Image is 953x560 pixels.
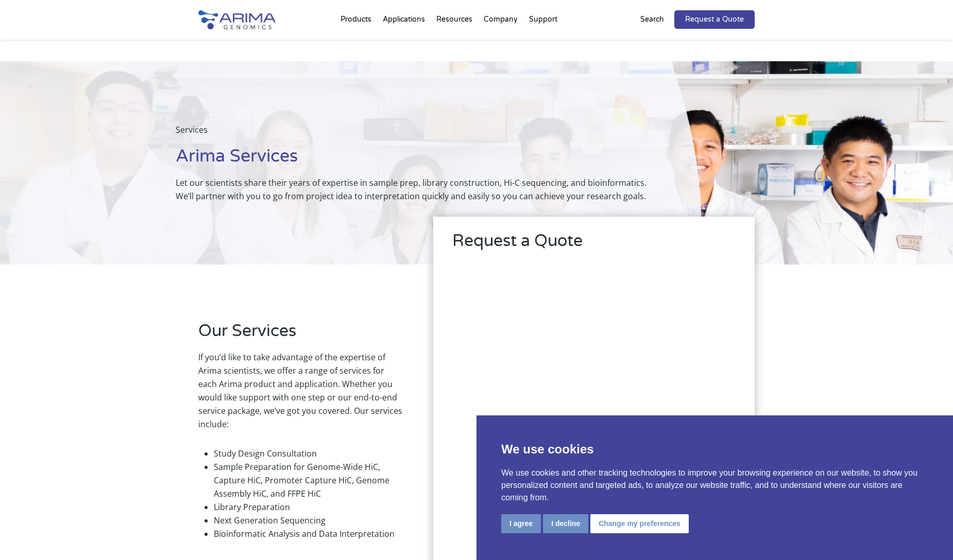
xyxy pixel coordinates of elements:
h2: Request a Quote [452,230,736,260]
li: Library Preparation [214,500,402,514]
li: Bioinformatic Analysis and Data Interpretation [214,527,402,540]
button: Change my preferences [590,514,689,533]
button: I agree [501,514,541,533]
p: Services [176,123,651,145]
p: Search [640,13,664,26]
p: If you’d like to take advantage of the expertise of Arima scientists, we offer a range of service... [198,351,402,439]
img: Arima-Genomics-logo [198,10,276,29]
p: We use cookies [501,440,928,459]
h1: Arima Services [176,145,651,176]
p: We use cookies and other tracking technologies to improve your browsing experience on our website... [501,467,928,504]
a: Request a Quote [674,10,755,29]
li: Next Generation Sequencing [214,514,402,527]
li: Sample Preparation for Genome-Wide HiC, Capture HiC, Promoter Capture HiC, Genome Assembly HiC, a... [214,460,402,500]
li: Study Design Consultation [214,447,402,460]
p: Let our scientists share their years of expertise in sample prep, library construction, Hi-C sequ... [176,176,651,203]
button: I decline [543,514,588,533]
h2: Our Services [198,320,402,351]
